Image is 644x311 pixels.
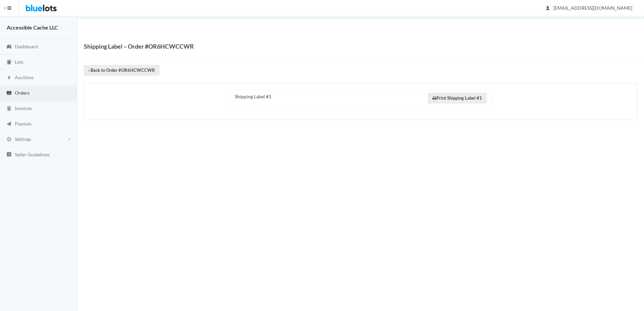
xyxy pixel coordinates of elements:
span: Lots [15,59,23,65]
ion-icon: flash [6,75,12,81]
span: Invoices [15,105,32,111]
span: Auctions [15,74,34,80]
h1: Shipping Label – Order #OR6HCWCCWR [84,41,194,51]
ion-icon: calculator [6,106,12,112]
a: ‹ Back to Order #OR6HCWCCWR [84,65,159,75]
span: Seller Guidelines [15,152,50,157]
ion-icon: cash [6,90,12,97]
span: Payouts [15,121,32,126]
strong: Accessible Cache LLC [7,24,58,31]
ion-icon: person [544,5,551,12]
ion-icon: paper plane [6,121,12,127]
a: Print Shipping Label #1 [428,93,486,103]
span: Shipping Label #1 [235,94,271,99]
span: [EMAIL_ADDRESS][DOMAIN_NAME] [546,5,632,11]
ion-icon: speedometer [6,44,12,50]
ion-icon: clipboard [6,59,12,66]
span: Settings [15,136,31,142]
span: Orders [15,90,30,96]
ion-icon: cog [6,137,12,143]
ion-icon: list box [6,152,12,158]
span: Dashboard [15,44,38,49]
